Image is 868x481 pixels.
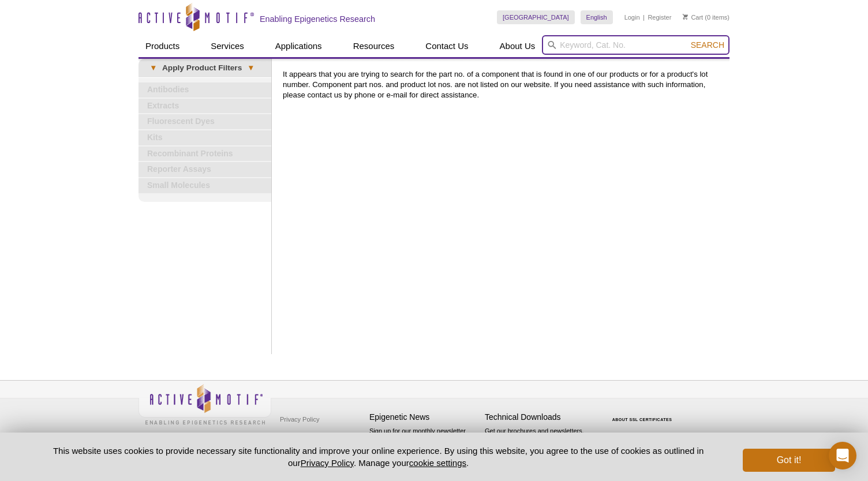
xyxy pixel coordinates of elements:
a: Antibodies [139,82,271,97]
a: ▾Apply Product Filters▾ [139,59,271,77]
a: Privacy Policy [301,458,354,468]
h2: Enabling Epigenetics Research [260,14,375,24]
a: [GEOGRAPHIC_DATA] [497,10,575,24]
a: Products [139,35,186,57]
img: Active Motif, [139,381,271,427]
img: Your Cart [683,14,688,20]
div: Open Intercom Messenger [829,442,856,469]
a: ABOUT SSL CERTIFICATES [612,418,672,422]
a: Privacy Policy [277,411,322,428]
a: Login [624,13,640,21]
a: Register [648,13,671,21]
a: Applications [268,35,329,57]
p: Sign up for our monthly newsletter highlighting recent publications in the field of epigenetics. [369,426,479,465]
a: About Us [493,35,542,57]
li: | [643,10,645,24]
a: Small Molecules [139,178,271,193]
span: ▾ [242,63,260,73]
a: English [581,10,613,24]
h4: Epigenetic News [369,412,479,422]
p: It appears that you are trying to search for the part no. of a component that is found in one of ... [283,69,724,100]
a: Extracts [139,99,271,114]
li: (0 items) [683,10,729,24]
span: ▾ [144,63,162,73]
button: Search [687,40,728,50]
input: Keyword, Cat. No. [542,35,729,55]
p: This website uses cookies to provide necessary site functionality and improve your online experie... [33,445,724,469]
button: Got it! [743,449,835,472]
table: Click to Verify - This site chose Symantec SSL for secure e-commerce and confidential communicati... [600,401,687,426]
a: Kits [139,130,271,145]
a: Contact Us [418,35,475,57]
a: Terms & Conditions [277,428,338,445]
a: Fluorescent Dyes [139,114,271,129]
p: Get our brochures and newsletters, or request them by mail. [485,426,594,456]
a: Reporter Assays [139,162,271,177]
a: Recombinant Proteins [139,146,271,161]
a: Resources [346,35,402,57]
button: cookie settings [409,458,466,468]
span: Search [691,40,724,50]
h4: Technical Downloads [485,412,594,422]
a: Services [204,35,251,57]
a: Cart [683,13,703,21]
